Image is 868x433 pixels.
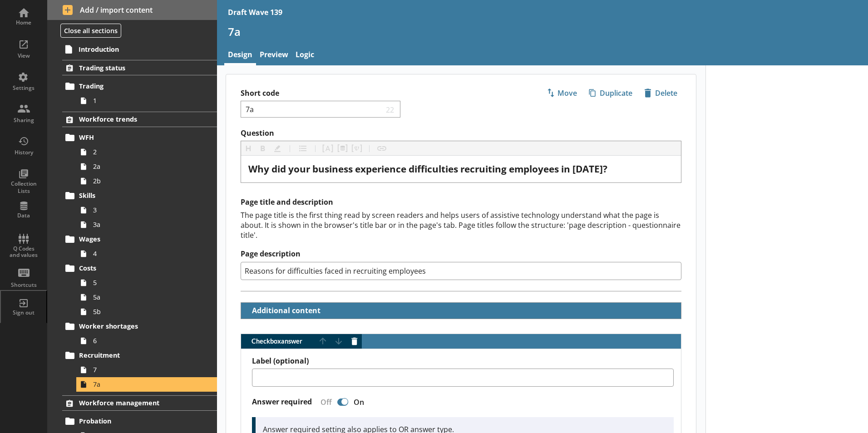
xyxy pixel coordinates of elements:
[241,210,681,240] div: The page title is the first thing read by screen readers and helps users of assistive technology ...
[66,79,217,108] li: Trading1
[8,52,39,59] div: View
[60,24,121,38] button: Close all sections
[543,86,581,100] span: Move
[79,133,190,142] span: WFH
[66,232,217,261] li: Wages4
[62,60,217,75] a: Trading status
[76,377,217,392] a: 7a
[292,46,318,65] a: Logic
[76,276,217,290] a: 5
[76,145,217,159] a: 2
[93,380,194,389] span: 7a
[252,397,312,407] label: Answer required
[93,206,194,214] span: 3
[8,84,39,92] div: Settings
[641,86,681,100] span: Delete
[93,293,194,301] span: 5a
[8,246,39,259] div: Q Codes and values
[62,79,217,93] a: Trading
[79,417,190,425] span: Probation
[256,46,292,65] a: Preview
[8,149,39,156] div: History
[76,93,217,108] a: 1
[79,191,190,200] span: Skills
[228,25,857,39] h1: 7a
[76,363,217,377] a: 7
[8,19,39,26] div: Home
[93,278,194,287] span: 5
[313,397,335,407] div: Off
[252,356,674,366] label: Label (optional)
[76,203,217,217] a: 3
[8,180,39,194] div: Collection Lists
[79,115,190,123] span: Workforce trends
[62,232,217,246] a: Wages
[79,82,190,90] span: Trading
[76,305,217,319] a: 5b
[66,261,217,319] li: Costs55a5b
[62,188,217,203] a: Skills
[93,96,194,105] span: 1
[62,42,217,56] a: Introduction
[79,45,190,54] span: Introduction
[62,130,217,145] a: WFH
[62,348,217,363] a: Recruitment
[62,319,217,334] a: Worker shortages
[76,159,217,174] a: 2a
[63,5,202,15] span: Add / import content
[76,246,217,261] a: 4
[241,338,316,344] span: Checkbox answer
[62,414,217,428] a: Probation
[79,235,190,243] span: Wages
[62,112,217,127] a: Workforce trends
[76,290,217,305] a: 5a
[79,64,190,72] span: Trading status
[241,249,681,259] label: Page description
[79,322,190,330] span: Worker shortages
[640,85,681,101] button: Delete
[93,220,194,229] span: 3a
[8,309,39,316] div: Sign out
[66,130,217,188] li: WFH22a2b
[93,307,194,316] span: 5b
[8,117,39,124] div: Sharing
[241,89,461,98] label: Short code
[350,397,371,407] div: On
[66,348,217,392] li: Recruitment77a
[245,303,322,319] button: Additional content
[76,334,217,348] a: 6
[585,85,636,101] button: Duplicate
[79,351,190,359] span: Recruitment
[241,128,681,138] label: Question
[66,188,217,232] li: Skills33a
[93,336,194,345] span: 6
[79,399,190,407] span: Workforce management
[62,261,217,276] a: Costs
[347,334,362,349] button: Delete answer
[93,177,194,185] span: 2b
[47,60,217,108] li: Trading statusTrading1
[384,105,397,113] span: 22
[79,264,190,272] span: Costs
[248,162,607,175] span: Why did your business experience difficulties recruiting employees in [DATE]?
[8,281,39,289] div: Shortcuts
[47,112,217,392] li: Workforce trendsWFH22a2bSkills33aWages4Costs55a5bWorker shortages6Recruitment77a
[228,7,282,17] div: Draft Wave 139
[241,197,681,207] h2: Page title and description
[8,212,39,219] div: Data
[76,217,217,232] a: 3a
[76,174,217,188] a: 2b
[93,162,194,171] span: 2a
[93,249,194,258] span: 4
[224,46,256,65] a: Design
[66,319,217,348] li: Worker shortages6
[248,163,674,175] div: Question
[585,86,636,100] span: Duplicate
[542,85,581,101] button: Move
[93,148,194,156] span: 2
[62,395,217,411] a: Workforce management
[93,365,194,374] span: 7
